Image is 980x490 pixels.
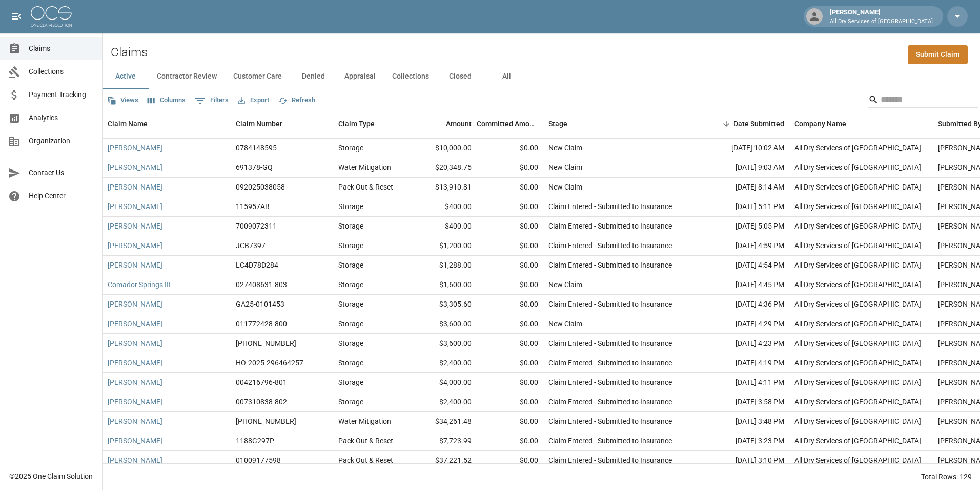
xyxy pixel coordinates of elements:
div: [DATE] 3:10 PM [697,451,789,470]
div: Claim Number [236,109,282,138]
div: Storage [338,279,363,290]
div: [PERSON_NAME] [826,7,937,26]
button: Customer Care [225,64,290,89]
div: New Claim [548,162,582,173]
div: Water Mitigation [338,416,391,426]
div: Claim Number [231,109,333,138]
div: 011772428-800 [236,318,287,329]
div: 115957AB [236,201,270,212]
div: Claim Entered - Submitted to Insurance [548,416,672,426]
a: [PERSON_NAME] [108,162,162,173]
div: All Dry Services of Atlanta [794,201,921,212]
a: [PERSON_NAME] [108,357,162,368]
div: $3,305.60 [410,295,477,314]
div: $0.00 [477,314,543,334]
div: Claim Entered - Submitted to Insurance [548,455,672,465]
div: $34,261.48 [410,412,477,431]
span: Contact Us [29,167,94,178]
div: [DATE] 4:45 PM [697,275,789,295]
div: $1,288.00 [410,256,477,275]
span: Analytics [29,112,94,123]
div: $0.00 [477,178,543,197]
div: © 2025 One Claim Solution [9,471,93,481]
div: $20,348.75 [410,158,477,178]
a: [PERSON_NAME] [108,397,162,407]
a: [PERSON_NAME] [108,436,162,446]
div: $7,723.99 [410,431,477,451]
button: Sort [719,117,733,131]
span: Organization [29,136,94,146]
div: $0.00 [477,353,543,373]
div: Claim Entered - Submitted to Insurance [548,377,672,387]
div: 01009177598 [236,455,281,465]
button: Views [105,92,141,108]
div: Claim Entered - Submitted to Insurance [548,260,672,270]
div: 092025038058 [236,182,285,192]
div: All Dry Services of Atlanta [794,279,921,290]
p: All Dry Services of [GEOGRAPHIC_DATA] [830,17,933,26]
div: $400.00 [410,197,477,217]
div: $0.00 [477,197,543,217]
div: $0.00 [477,431,543,451]
div: Storage [338,221,363,231]
div: Amount [446,109,472,138]
a: [PERSON_NAME] [108,240,162,251]
div: [DATE] 3:23 PM [697,431,789,451]
div: Water Mitigation [338,162,391,173]
div: Storage [338,201,363,212]
div: [DATE] 10:02 AM [697,139,789,158]
div: [DATE] 4:59 PM [697,236,789,256]
button: Active [103,64,149,89]
img: ocs-logo-white-transparent.png [31,6,72,27]
div: Claim Name [103,109,231,138]
a: Submit Claim [908,45,968,64]
a: [PERSON_NAME] [108,318,162,329]
div: Claim Type [338,109,375,138]
div: Storage [338,377,363,387]
a: [PERSON_NAME] [108,455,162,465]
a: [PERSON_NAME] [108,338,162,348]
button: Refresh [276,92,318,108]
div: $0.00 [477,158,543,178]
div: $0.00 [477,256,543,275]
div: $0.00 [477,139,543,158]
div: 01-009-039836 [236,338,296,348]
div: 027408631-803 [236,279,287,290]
div: [DATE] 4:54 PM [697,256,789,275]
div: 7009072311 [236,221,277,231]
div: $3,600.00 [410,314,477,334]
span: Payment Tracking [29,89,94,100]
div: Storage [338,318,363,329]
button: Show filters [192,92,231,109]
div: All Dry Services of Atlanta [794,455,921,465]
div: [DATE] 4:19 PM [697,353,789,373]
button: Select columns [145,92,188,108]
a: [PERSON_NAME] [108,201,162,212]
div: $0.00 [477,295,543,314]
div: New Claim [548,279,582,290]
a: [PERSON_NAME] [108,299,162,309]
div: Date Submitted [697,109,789,138]
div: Storage [338,240,363,251]
div: All Dry Services of Atlanta [794,143,921,153]
div: [DATE] 4:29 PM [697,314,789,334]
button: Appraisal [336,64,384,89]
div: Claim Entered - Submitted to Insurance [548,221,672,231]
div: Committed Amount [477,109,543,138]
div: All Dry Services of Atlanta [794,221,921,231]
div: Company Name [789,109,933,138]
button: Export [235,92,272,108]
div: $0.00 [477,412,543,431]
div: $0.00 [477,451,543,470]
button: All [483,64,529,89]
a: [PERSON_NAME] [108,143,162,153]
div: $4,000.00 [410,373,477,392]
div: 691378-GQ [236,162,273,173]
button: Collections [384,64,437,89]
h2: Claims [111,45,148,60]
div: All Dry Services of Atlanta [794,260,921,270]
div: Storage [338,338,363,348]
div: Storage [338,299,363,309]
div: Committed Amount [477,109,538,138]
div: All Dry Services of Atlanta [794,182,921,192]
